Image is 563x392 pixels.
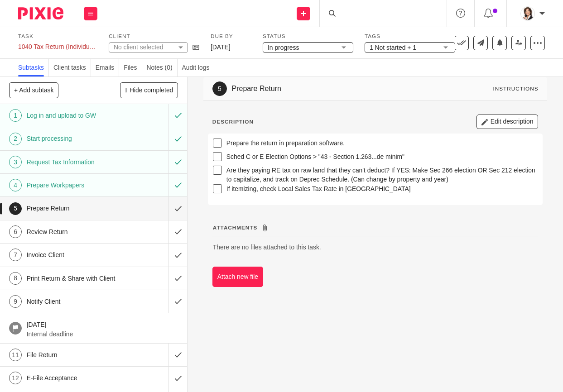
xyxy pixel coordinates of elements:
a: Emails [96,59,120,76]
button: Attach new file [213,281,265,301]
label: Tags [365,33,455,40]
div: 5 [9,202,22,215]
div: 5 [213,96,227,110]
div: 1 [9,109,22,122]
a: Notes (0) [147,59,178,76]
p: Prepare the return in preparation software. [227,153,538,162]
img: BW%20Website%203%20-%20square.jpg [520,6,535,21]
label: Status [263,33,353,40]
span: Hide completed [128,87,173,94]
div: 6 [9,225,22,238]
div: 1040 Tax Return (Individual) 2024 [18,42,97,51]
a: Audit logs [182,59,215,76]
span: In progress [268,44,299,50]
span: There are no files attached to this task. [213,258,322,264]
div: 11 [9,358,22,370]
h1: Prepare Workpapers [27,178,115,192]
h1: Print Return & Share with Client [27,272,115,295]
h1: Start processing [27,132,115,145]
p: Sched C or E Election Options > "43 - Section 1.263...de minim" [227,166,538,175]
h1: Prepare Return [27,201,115,215]
img: Pixie [18,7,63,19]
h1: Review Return [27,225,115,239]
a: Subtasks [18,59,49,76]
h1: [DATE] [27,327,178,339]
label: Client [109,33,199,40]
div: 3 [9,156,22,168]
p: Description [213,132,253,139]
div: 8 [9,277,22,289]
div: 4 [9,179,22,191]
h1: File Return [27,357,115,371]
h1: Invoice Client [27,248,115,262]
p: Are they paying RE tax on raw land that they can't deduct? If YES: Make Sec 266 election OR Sec 2... [227,180,538,198]
button: Hide completed [114,82,178,98]
span: 1 Not started + 1 [370,44,417,50]
button: + Add subtask [9,82,59,98]
p: If itemizing, check Local Sales Tax Rate in [GEOGRAPHIC_DATA] [227,198,538,207]
a: Files [124,59,142,76]
h1: Prepare Return [232,98,395,107]
h1: Notify Client [27,304,115,317]
label: Task [18,33,97,40]
div: 7 [9,249,22,261]
span: Attachments [213,239,257,244]
div: 9 [9,304,22,317]
h1: Request Tax Information [27,155,115,169]
button: Edit description [474,129,538,143]
h1: Log in and upload to GW [27,109,115,122]
div: Instructions [494,99,538,106]
label: Due by [211,33,251,40]
span: [DATE] [211,43,230,50]
div: 2 [9,133,22,145]
a: Client tasks [54,59,92,76]
div: No client selected [114,43,173,52]
p: Internal deadline [27,339,178,348]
